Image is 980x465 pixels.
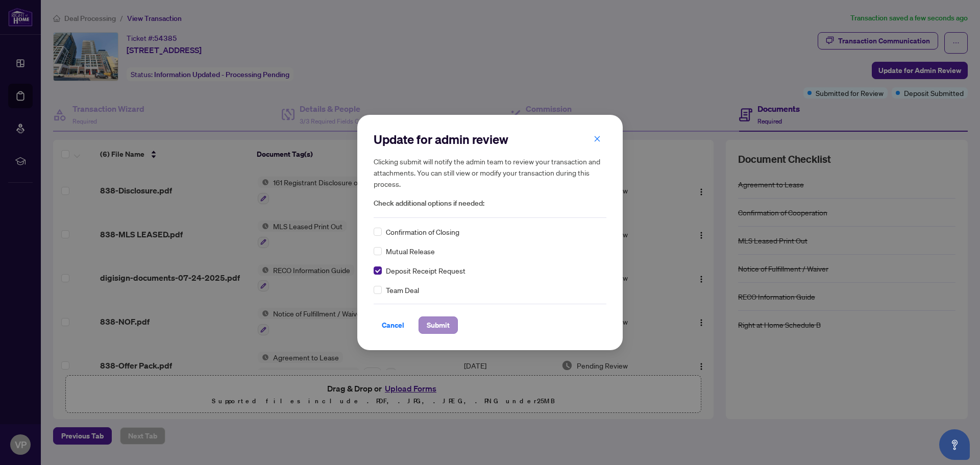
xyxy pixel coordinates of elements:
span: Mutual Release [386,246,435,257]
span: Confirmation of Closing [386,226,459,237]
button: Open asap [939,429,970,460]
button: Cancel [374,316,412,334]
h2: Update for admin review [374,131,606,148]
h5: Clicking submit will notify the admin team to review your transaction and attachments. You can st... [374,156,606,189]
button: Submit [419,316,458,334]
span: Deposit Receipt Request [386,265,465,276]
span: Cancel [382,317,404,333]
span: close [594,135,601,142]
span: Check additional options if needed: [374,198,606,209]
span: Submit [427,317,450,333]
span: Team Deal [386,284,419,296]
